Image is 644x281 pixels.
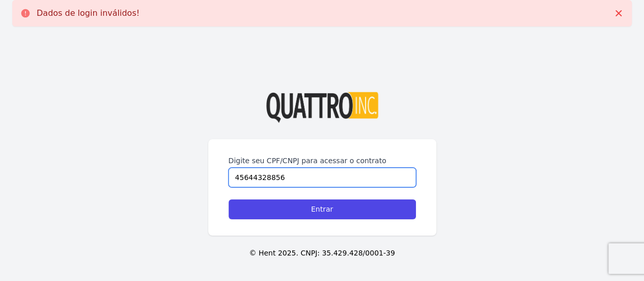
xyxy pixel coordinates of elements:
p: Dados de login inválidos! [37,8,139,18]
img: Logo%20Quattro%20INC%20Transparente%20(002).png [266,92,378,123]
input: Entrar [229,199,416,219]
p: © Hent 2025. CNPJ: 35.429.428/0001-39 [16,248,628,259]
input: Digite seu CPF ou CNPJ [229,168,416,187]
label: Digite seu CPF/CNPJ para acessar o contrato [229,156,416,166]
